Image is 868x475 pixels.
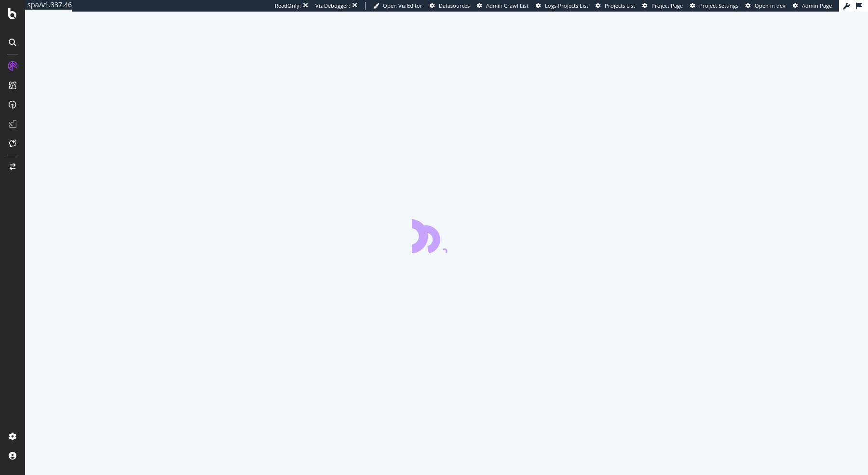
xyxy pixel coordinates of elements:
[373,2,422,10] a: Open Viz Editor
[477,2,529,10] a: Admin Crawl List
[802,2,832,9] span: Admin Page
[605,2,635,9] span: Projects List
[439,2,470,9] span: Datasources
[746,2,786,10] a: Open in dev
[486,2,529,9] span: Admin Crawl List
[412,218,481,253] div: animation
[642,2,683,10] a: Project Page
[690,2,738,10] a: Project Settings
[596,2,635,10] a: Projects List
[755,2,786,9] span: Open in dev
[651,2,683,9] span: Project Page
[315,2,350,10] div: Viz Debugger:
[793,2,832,10] a: Admin Page
[545,2,588,9] span: Logs Projects List
[699,2,738,9] span: Project Settings
[275,2,301,10] div: ReadOnly:
[383,2,422,9] span: Open Viz Editor
[536,2,588,10] a: Logs Projects List
[430,2,470,10] a: Datasources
